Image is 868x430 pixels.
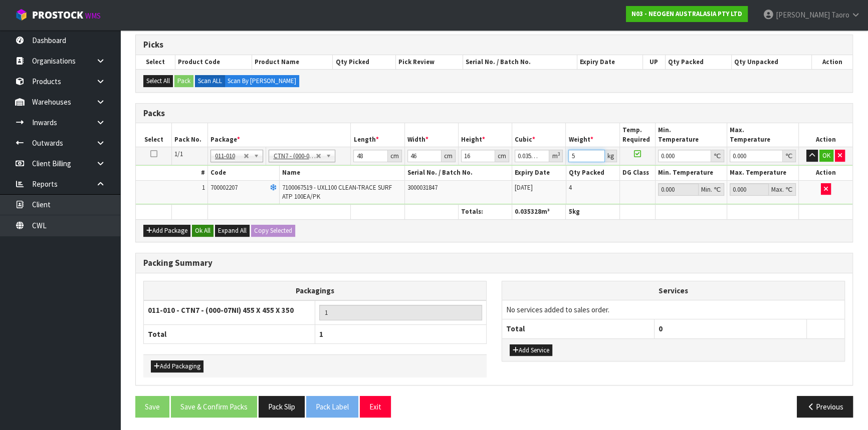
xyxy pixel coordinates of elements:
[144,281,487,300] th: Packagings
[512,205,566,219] th: m³
[732,55,812,69] th: Qty Unpacked
[512,123,566,147] th: Cubic
[515,183,533,192] span: [DATE]
[207,166,279,180] th: Code
[270,185,277,191] i: Frozen Goods
[135,396,169,417] button: Save
[797,396,853,417] button: Previous
[151,360,203,372] button: Add Packaging
[566,123,619,147] th: Weight
[502,300,844,319] td: No services added to sales order.
[136,55,175,69] th: Select
[626,6,748,22] a: N03 - NEOGEN AUSTRALASIA PTY LTD
[658,183,699,196] input: Min
[549,150,563,162] div: m
[566,166,619,180] th: Qty Packed
[210,183,238,192] span: 700002207
[136,123,172,147] th: Select
[799,166,852,180] th: Action
[727,166,799,180] th: Max. Temperature
[442,150,456,162] div: cm
[273,150,315,162] span: CTN7 - (000-07NI) 455 X 455 X 350
[659,324,663,333] span: 0
[251,225,295,237] button: Copy Selected
[665,55,731,69] th: Qty Packed
[502,281,844,300] th: Services
[215,150,244,162] span: 011-010
[143,258,845,268] h3: Packing Summary
[515,207,541,216] span: 0.035328
[174,75,193,87] button: Pack
[730,183,769,196] input: Max
[207,123,351,147] th: Package
[202,183,205,192] span: 1
[15,9,28,21] img: cube-alt.png
[458,205,512,219] th: Totals:
[144,325,315,344] th: Total
[642,55,665,69] th: UP
[143,109,845,118] h3: Packs
[769,183,796,196] div: Max. ℃
[656,123,727,147] th: Min. Temperature
[279,166,404,180] th: Name
[148,305,294,315] strong: 011-010 - CTN7 - (000-07NI) 455 X 455 X 350
[510,344,552,356] button: Add Service
[259,396,305,417] button: Pack Slip
[404,166,512,180] th: Serial No. / Batch No.
[215,225,250,237] button: Expand All
[319,329,323,339] span: 1
[811,55,852,69] th: Action
[404,123,458,147] th: Width
[396,55,463,69] th: Pick Review
[727,123,799,147] th: Max. Temperature
[407,183,438,192] span: 3000031847
[143,75,173,87] button: Select All
[172,123,208,147] th: Pack No.
[619,123,656,147] th: Temp. Required
[631,10,742,18] strong: N03 - NEOGEN AUSTRALASIA PTY LTD
[799,123,852,147] th: Action
[495,150,509,162] div: cm
[85,11,101,21] small: WMS
[192,225,213,237] button: Ok All
[388,150,402,162] div: cm
[656,166,727,180] th: Min. Temperature
[195,75,225,87] label: Scan ALL
[463,55,577,69] th: Serial No. / Batch No.
[143,225,190,237] button: Add Package
[831,10,849,20] span: Taoro
[566,205,619,219] th: kg
[175,55,252,69] th: Product Code
[502,319,655,338] th: Total
[619,166,656,180] th: DG Class
[136,166,207,180] th: #
[569,183,572,192] span: 4
[577,55,642,69] th: Expiry Date
[225,75,299,87] label: Scan By [PERSON_NAME]
[360,396,391,417] button: Exit
[306,396,358,417] button: Pack Label
[458,123,512,147] th: Height
[557,151,560,157] sup: 3
[171,396,257,417] button: Save & Confirm Packs
[218,226,247,235] span: Expand All
[512,166,566,180] th: Expiry Date
[333,55,396,69] th: Qty Picked
[282,183,392,201] span: 7100067519 - UXL100 CLEAN-TRACE SURF ATP 100EA/PK
[783,150,796,162] div: ℃
[605,150,617,162] div: kg
[174,150,183,158] span: 1/1
[699,183,724,196] div: Min. ℃
[819,150,833,162] button: OK
[32,9,83,22] span: ProStock
[568,207,572,216] span: 5
[776,10,830,20] span: [PERSON_NAME]
[351,123,404,147] th: Length
[711,150,724,162] div: ℃
[143,40,845,50] h3: Picks
[252,55,333,69] th: Product Name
